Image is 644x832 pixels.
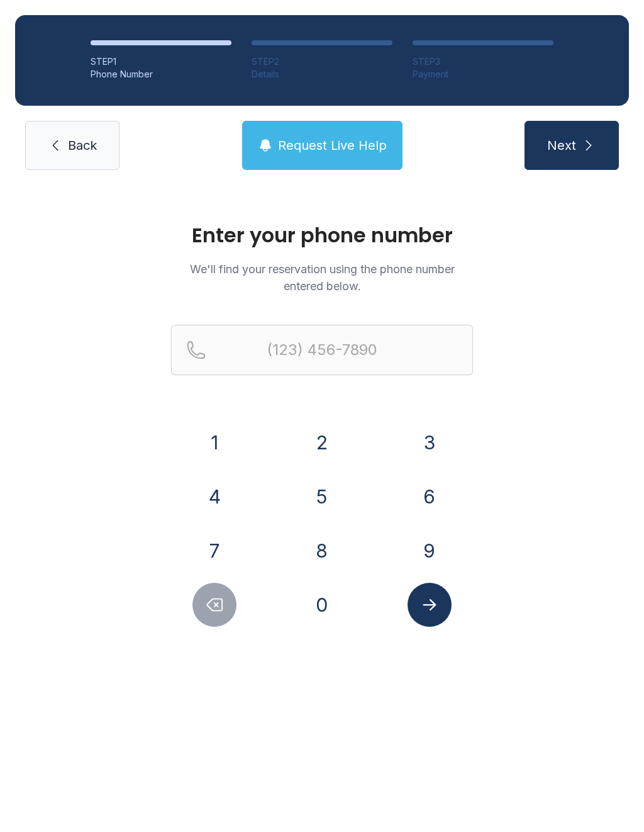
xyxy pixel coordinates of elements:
[192,475,236,519] button: 4
[547,137,576,154] span: Next
[408,583,452,627] button: Submit lookup form
[192,583,236,627] button: Delete number
[171,261,473,295] p: We'll find your reservation using the phone number entered below.
[91,68,231,81] div: Phone Number
[192,420,236,464] button: 1
[91,55,231,68] div: STEP 1
[300,529,344,573] button: 8
[300,583,344,627] button: 0
[252,55,392,68] div: STEP 2
[171,325,473,375] input: Reservation phone number
[413,55,553,68] div: STEP 3
[300,475,344,519] button: 5
[408,475,452,519] button: 6
[408,529,452,573] button: 9
[300,420,344,464] button: 2
[408,420,452,464] button: 3
[252,68,392,81] div: Details
[68,137,97,154] span: Back
[171,225,473,245] h1: Enter your phone number
[278,137,387,154] span: Request Live Help
[192,529,236,573] button: 7
[413,68,553,81] div: Payment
